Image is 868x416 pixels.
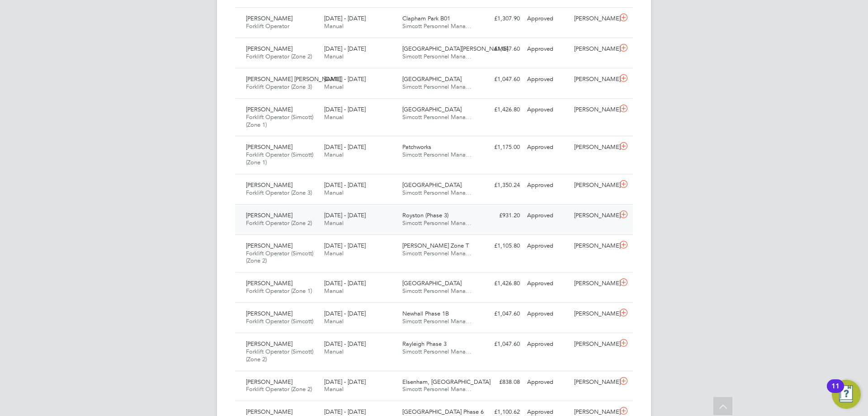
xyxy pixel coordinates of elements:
span: Manual [324,317,344,325]
div: [PERSON_NAME] [571,140,618,155]
span: Manual [324,83,344,91]
span: Patchworks [402,143,431,151]
span: [GEOGRAPHIC_DATA][PERSON_NAME] [402,45,508,53]
div: Approved [524,306,571,321]
span: [PERSON_NAME] Zone T [402,242,469,249]
div: Approved [524,140,571,155]
span: Forklift Operator (Zone 2) [246,219,312,227]
span: [DATE] - [DATE] [324,242,366,249]
div: £1,175.00 [476,140,524,155]
span: [DATE] - [DATE] [324,14,366,22]
div: 11 [831,386,840,398]
span: [PERSON_NAME] [246,181,292,189]
span: Manual [324,189,344,196]
div: £838.08 [476,375,524,390]
span: Manual [324,53,344,60]
span: [PERSON_NAME] [246,14,292,22]
span: [PERSON_NAME] [246,310,292,317]
div: [PERSON_NAME] [571,11,618,26]
div: £1,047.60 [476,72,524,87]
span: Simcott Personnel Mana… [402,219,472,227]
div: £1,047.60 [476,42,524,57]
button: Open Resource Center, 11 new notifications [832,380,861,409]
span: [GEOGRAPHIC_DATA] [402,181,462,189]
span: Forklift Operator (Simcott) [246,317,313,325]
span: Manual [324,113,344,121]
div: Approved [524,337,571,352]
span: [DATE] - [DATE] [324,45,366,53]
span: [DATE] - [DATE] [324,340,366,348]
span: [PERSON_NAME] [246,105,292,113]
span: Simcott Personnel Mana… [402,22,472,30]
div: Approved [524,239,571,253]
span: [DATE] - [DATE] [324,378,366,386]
span: Simcott Personnel Mana… [402,287,472,295]
div: £1,426.80 [476,276,524,291]
span: Rayleigh Phase 3 [402,340,447,348]
div: [PERSON_NAME] [571,239,618,253]
div: [PERSON_NAME] [571,276,618,291]
span: Royston (Phase 3) [402,211,448,219]
span: Manual [324,151,344,158]
span: [PERSON_NAME] [246,211,292,219]
div: £1,047.60 [476,337,524,352]
span: [GEOGRAPHIC_DATA] [402,75,462,83]
span: [PERSON_NAME] [246,279,292,287]
span: Manual [324,385,344,393]
span: [GEOGRAPHIC_DATA] [402,279,462,287]
span: [DATE] - [DATE] [324,143,366,151]
span: Simcott Personnel Mana… [402,53,472,60]
span: [DATE] - [DATE] [324,105,366,113]
span: [DATE] - [DATE] [324,279,366,287]
div: [PERSON_NAME] [571,337,618,352]
span: [DATE] - [DATE] [324,310,366,317]
span: Simcott Personnel Mana… [402,348,472,355]
div: Approved [524,208,571,223]
span: Simcott Personnel Mana… [402,151,472,158]
span: [PERSON_NAME] [PERSON_NAME] [246,75,341,83]
div: £1,047.60 [476,306,524,321]
span: Manual [324,249,344,257]
span: [DATE] - [DATE] [324,181,366,189]
span: [DATE] - [DATE] [324,211,366,219]
span: [PERSON_NAME] [246,378,292,386]
span: Simcott Personnel Mana… [402,189,472,196]
div: Approved [524,178,571,193]
span: Forklift Operator (Simcott) (Zone 2) [246,249,313,265]
span: [GEOGRAPHIC_DATA] Phase 6 [402,408,484,416]
div: Approved [524,11,571,26]
span: Manual [324,22,344,30]
span: Forklift Operator (Zone 2) [246,53,312,60]
span: Forklift Operator (Zone 3) [246,189,312,196]
span: Clapham Park B01 [402,14,450,22]
span: Forklift Operator (Simcott) (Zone 2) [246,348,313,363]
span: Manual [324,287,344,295]
div: Approved [524,375,571,390]
div: Approved [524,42,571,57]
div: [PERSON_NAME] [571,375,618,390]
span: Forklift Operator (Simcott) (Zone 1) [246,151,313,166]
div: £1,350.24 [476,178,524,193]
span: Newhall Phase 1B [402,310,449,317]
div: Approved [524,102,571,117]
span: [PERSON_NAME] [246,340,292,348]
span: Forklift Operator (Zone 1) [246,287,312,295]
span: Simcott Personnel Mana… [402,113,472,121]
span: [DATE] - [DATE] [324,75,366,83]
span: Simcott Personnel Mana… [402,249,472,257]
span: Manual [324,348,344,355]
span: Forklift Operator [246,22,289,30]
div: £1,307.90 [476,11,524,26]
span: Simcott Personnel Mana… [402,83,472,91]
span: Manual [324,219,344,227]
span: Simcott Personnel Mana… [402,385,472,393]
span: Elsenham, [GEOGRAPHIC_DATA] [402,378,491,386]
span: Simcott Personnel Mana… [402,317,472,325]
span: Forklift Operator (Zone 3) [246,83,312,91]
span: [PERSON_NAME] [246,408,292,416]
div: [PERSON_NAME] [571,178,618,193]
div: £1,105.80 [476,239,524,253]
div: [PERSON_NAME] [571,306,618,321]
span: [PERSON_NAME] [246,45,292,53]
span: [PERSON_NAME] [246,143,292,151]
